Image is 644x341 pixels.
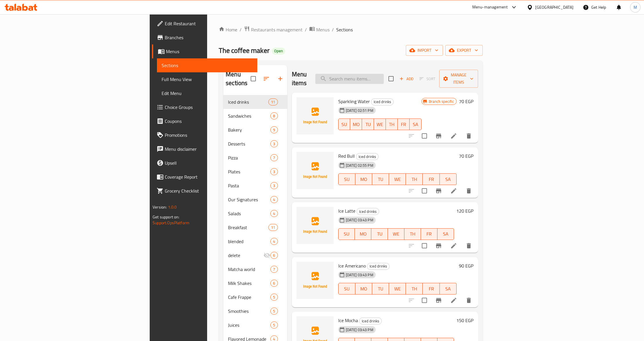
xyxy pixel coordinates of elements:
button: delete [462,293,476,307]
span: Our Signatures [228,196,270,203]
div: items [270,196,278,203]
span: SA [442,175,454,184]
span: Menus [316,26,330,33]
div: Milk Shakes [228,280,270,287]
div: items [270,238,278,245]
div: Cafe Frappe [228,294,270,301]
span: Ice Latte [338,207,355,215]
a: Edit menu item [450,242,457,249]
a: Edit menu item [450,132,457,139]
button: Branch-specific-item [432,184,446,198]
div: Desserts3 [223,137,287,151]
div: items [270,322,278,329]
h2: Menu items [292,70,308,87]
div: Pasta [228,182,270,189]
span: M [634,4,637,10]
span: Plates [228,168,270,175]
span: Salads [228,210,270,217]
span: FR [425,285,437,293]
div: items [270,154,278,161]
div: Breakfast [228,224,268,231]
span: TU [375,285,387,293]
span: Menu disclaimer [165,146,253,152]
div: Pasta3 [223,179,287,193]
span: Branch specific [426,99,456,104]
a: Sections [157,58,257,72]
a: Coverage Report [152,170,257,184]
span: 6 [271,253,277,258]
button: TU [372,283,389,295]
button: WE [388,228,404,240]
button: MO [355,228,371,240]
button: FR [421,228,437,240]
span: 6 [271,281,277,286]
div: Matcha world7 [223,262,287,276]
span: Branches [165,34,253,41]
span: Sections [162,62,253,69]
span: Ice Americano [338,261,366,270]
div: Juices5 [223,318,287,332]
span: Select all sections [247,73,259,85]
span: Matcha world [228,266,270,273]
span: Add item [397,74,416,83]
button: Branch-specific-item [432,129,446,143]
button: MO [355,283,372,295]
div: items [270,294,278,301]
span: Bakery [228,126,270,133]
div: Desserts [228,140,270,147]
div: Menu-management [472,4,508,11]
div: Iced drinks [359,317,382,324]
span: TH [408,175,420,184]
span: [DATE] 02:51 PM [343,108,376,113]
span: Coupons [165,118,253,125]
span: Smoothies [228,308,270,315]
button: FR [423,173,439,185]
button: SA [437,228,454,240]
span: Add [399,76,414,82]
div: Pizza [228,154,270,161]
span: Ice Mocha [338,316,358,325]
a: Choice Groups [152,100,257,114]
span: MO [357,230,369,238]
a: Menus [309,26,330,33]
div: Our Signatures4 [223,193,287,207]
button: WE [389,173,406,185]
span: WE [376,120,383,129]
span: Iced drinks [371,98,393,105]
span: MO [358,285,370,293]
span: TU [375,175,387,184]
a: Branches [152,30,257,44]
div: Sandwiches8 [223,109,287,123]
button: TH [406,173,423,185]
div: Iced drinks [356,153,379,160]
span: 3 [271,169,277,175]
span: Menus [166,48,253,55]
span: Choice Groups [165,104,253,111]
div: items [270,210,278,217]
button: Manage items [439,70,478,88]
img: Sparkling Water [296,97,334,134]
button: WE [374,119,386,130]
button: SA [440,173,457,185]
h6: 70 EGP [459,97,473,105]
nav: breadcrumb [219,26,483,33]
span: SA [412,120,419,129]
span: WE [390,230,402,238]
button: import [406,45,443,56]
span: Get support on: [153,213,179,221]
span: SU [341,285,353,293]
div: items [270,168,278,175]
span: WE [391,175,404,184]
button: SA [410,119,422,130]
svg: Inactive section [263,252,270,259]
div: Juices [228,322,270,329]
div: [GEOGRAPHIC_DATA] [535,4,574,10]
button: SU [338,173,355,185]
a: Edit Restaurant [152,17,257,30]
button: Add section [273,72,287,86]
div: items [270,182,278,189]
button: SA [440,283,457,295]
div: Pizza7 [223,151,287,165]
span: Iced drinks [367,263,389,270]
